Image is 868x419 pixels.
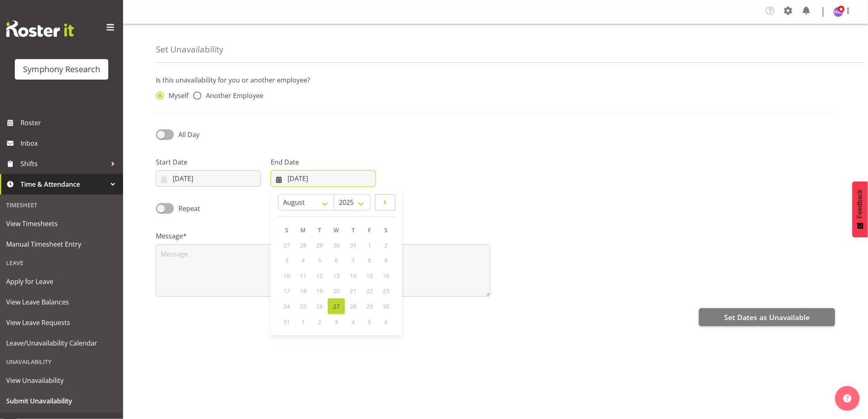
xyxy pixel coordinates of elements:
[2,370,121,391] a: View Unavailability
[285,226,288,234] span: S
[283,287,290,295] span: 17
[316,241,323,249] span: 29
[350,241,356,249] span: 31
[843,394,852,403] img: help-xxl-2.png
[350,302,356,310] span: 28
[6,337,117,349] span: Leave/Unavailability Calendar
[6,296,117,308] span: View Leave Balances
[368,241,371,249] span: 1
[285,256,288,264] span: 3
[368,256,371,264] span: 8
[318,256,321,264] span: 5
[318,318,321,326] span: 2
[2,391,121,411] a: Submit Unavailability
[699,308,835,326] button: Set Dates as Unavailable
[2,213,121,234] a: View Timesheets
[300,287,306,295] span: 18
[2,312,121,333] a: View Leave Requests
[2,271,121,292] a: Apply for Leave
[335,318,338,326] span: 3
[300,302,306,310] span: 25
[271,157,376,167] label: End Date
[2,197,121,213] div: Timesheet
[2,333,121,353] a: Leave/Unavailability Calendar
[366,287,373,295] span: 22
[302,318,305,326] span: 1
[156,45,223,54] h4: Set Unavailability
[333,226,339,234] span: W
[857,190,864,218] span: Feedback
[350,287,356,295] span: 21
[21,178,107,190] span: Time & Attendance
[384,241,388,249] span: 2
[302,256,305,264] span: 4
[366,302,373,310] span: 29
[316,302,323,310] span: 26
[300,241,306,249] span: 28
[300,272,306,279] span: 11
[368,226,371,234] span: F
[384,318,388,326] span: 6
[852,181,868,237] button: Feedback - Show survey
[156,157,261,167] label: Start Date
[156,75,835,85] p: Is this unavailability for you or another employee?
[834,7,843,17] img: hitesh-makan1261.jpg
[724,312,810,323] span: Set Dates as Unavailable
[333,302,340,310] span: 27
[283,241,290,249] span: 27
[2,353,121,370] div: Unavailability
[283,302,290,310] span: 24
[333,287,340,295] span: 20
[333,272,340,279] span: 13
[366,272,373,279] span: 15
[318,226,321,234] span: T
[316,287,323,295] span: 19
[383,272,389,279] span: 16
[333,241,340,249] span: 30
[384,226,388,234] span: S
[383,287,389,295] span: 23
[201,92,263,100] span: Another Employee
[178,130,199,139] span: All Day
[21,158,107,170] span: Shifts
[6,275,117,288] span: Apply for Leave
[2,234,121,254] a: Manual Timesheet Entry
[6,218,117,230] span: View Timesheets
[271,170,376,187] input: Click to select...
[352,256,355,264] span: 7
[174,204,200,213] span: Repeat
[350,272,356,279] span: 14
[2,292,121,312] a: View Leave Balances
[156,170,261,187] input: Click to select...
[383,302,389,310] span: 30
[6,374,117,387] span: View Unavailability
[283,318,290,326] span: 31
[6,238,117,250] span: Manual Timesheet Entry
[352,318,355,326] span: 4
[6,395,117,407] span: Submit Unavailability
[21,117,119,129] span: Roster
[6,316,117,329] span: View Leave Requests
[283,272,290,279] span: 10
[384,256,388,264] span: 9
[316,272,323,279] span: 12
[352,226,355,234] span: T
[156,231,491,241] label: Message*
[300,226,306,234] span: M
[164,92,188,100] span: Myself
[368,318,371,326] span: 5
[21,137,119,149] span: Inbox
[2,254,121,271] div: Leave
[6,21,74,37] img: Rosterit website logo
[335,256,338,264] span: 6
[23,63,100,76] div: Symphony Research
